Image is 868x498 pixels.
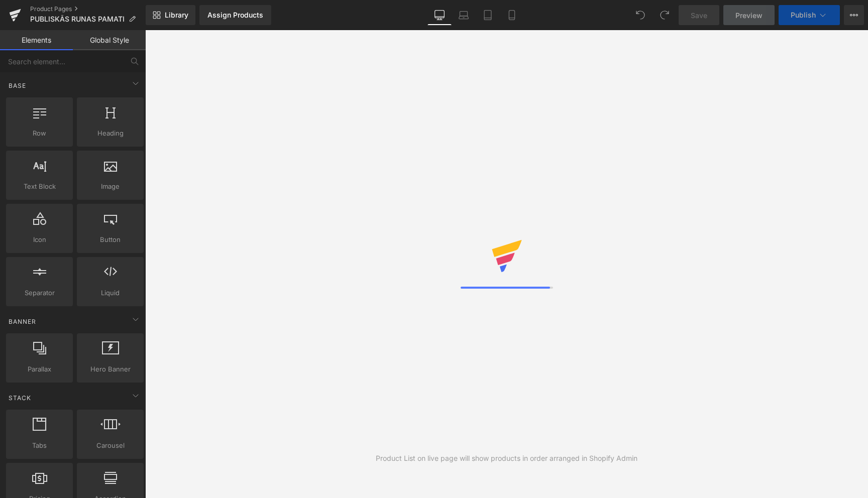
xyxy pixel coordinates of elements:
span: Preview [735,10,763,21]
div: Assign Products [207,11,263,19]
a: Product Pages [30,5,146,13]
span: Tabs [9,440,70,451]
button: Publish [779,5,840,25]
span: Button [80,234,141,245]
div: Product List on live page will show products in order arranged in Shopify Admin [376,453,637,464]
span: Liquid [80,288,141,298]
span: Parallax [9,364,70,375]
span: Stack [8,393,32,403]
a: Desktop [427,5,452,25]
button: More [844,5,864,25]
span: Image [80,181,141,192]
span: Banner [8,317,37,326]
a: Tablet [476,5,500,25]
a: Preview [723,5,775,25]
a: Laptop [452,5,476,25]
span: Text Block [9,181,70,192]
button: Undo [630,5,650,25]
span: Separator [9,288,70,298]
span: Hero Banner [80,364,141,375]
span: Base [8,81,27,90]
a: New Library [146,5,195,25]
span: PUBLISKĀS RUNAS PAMATI [30,15,125,23]
span: Icon [9,234,70,245]
span: Heading [80,128,141,139]
span: Library [165,11,188,20]
span: Row [9,128,70,139]
span: Publish [791,11,816,19]
span: Carousel [80,440,141,451]
a: Mobile [500,5,524,25]
span: Save [691,10,707,21]
a: Global Style [73,30,146,50]
button: Redo [655,5,675,25]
